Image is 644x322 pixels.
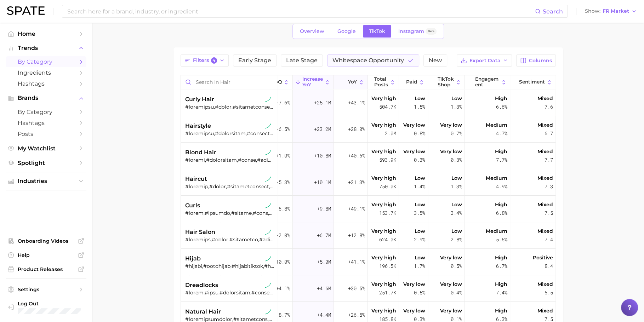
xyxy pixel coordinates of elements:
[348,231,365,240] span: +12.8%
[6,56,86,67] a: by Category
[317,231,331,240] span: +6.7m
[537,94,553,103] span: Mixed
[348,258,365,266] span: +41.1%
[185,175,207,183] span: haircut
[496,262,507,270] span: 6.7%
[537,306,553,315] span: Mixed
[496,103,507,111] span: 6.6%
[185,236,274,243] div: #loremips,#dolor,#sitametco,#adipiscingelits,#doeiusmodte,#incididuntutl,#etdolor,#magnaaliq,#eni...
[414,156,425,164] span: 0.3%
[545,182,553,191] span: 7.3
[451,94,462,103] span: Low
[265,176,271,182] img: tiktok sustained riser
[6,93,86,103] button: Brands
[440,253,462,262] span: Very low
[465,75,510,89] button: engagement
[414,262,425,270] span: 1.7%
[516,54,555,67] button: Columns
[451,174,462,182] span: Low
[6,176,86,186] button: Industries
[7,6,45,15] img: SPATE
[537,174,553,182] span: Mixed
[276,125,290,133] span: -6.5%
[348,98,365,107] span: +43.1%
[331,25,362,38] a: Google
[533,253,553,262] span: Positive
[238,58,271,63] span: Early Stage
[451,129,462,138] span: 0.7%
[440,121,462,129] span: Very low
[317,284,331,293] span: +4.6m
[545,156,553,164] span: 7.7
[451,156,462,164] span: 0.3%
[348,284,365,293] span: +30.5%
[18,160,74,166] span: Spotlight
[429,58,442,63] span: New
[379,235,396,244] span: 624.0k
[510,75,555,89] button: Sentiment
[451,227,462,235] span: Low
[603,9,629,13] span: FR Market
[545,235,553,244] span: 7.4
[265,229,271,235] img: tiktok sustained riser
[496,156,507,164] span: 7.7%
[18,178,74,184] span: Industries
[276,284,290,293] span: +4.1%
[585,9,600,13] span: Show
[406,79,417,85] span: Paid
[543,8,563,15] span: Search
[317,205,331,213] span: +9.8m
[415,94,425,103] span: Low
[193,57,217,64] span: Filters
[486,121,507,129] span: Medium
[18,109,74,115] span: by Category
[403,147,425,156] span: Very low
[18,300,81,307] span: Log Out
[537,280,553,288] span: Mixed
[348,151,365,160] span: +40.6%
[545,209,553,217] span: 7.5
[348,125,365,133] span: +28.0%
[440,280,462,288] span: Very low
[371,121,396,129] span: Very high
[414,129,425,138] span: 0.8%
[371,306,396,315] span: Very high
[18,252,74,258] span: Help
[6,236,86,246] a: Onboarding Videos
[6,117,86,128] a: Hashtags
[414,288,425,297] span: 0.5%
[519,79,545,85] span: Sentiment
[371,280,396,288] span: Very high
[496,182,507,191] span: 4.9%
[398,28,424,34] span: Instagram
[265,282,271,288] img: tiktok sustained riser
[379,182,396,191] span: 750.0k
[6,78,86,89] a: Hashtags
[18,266,74,272] span: Product Releases
[451,235,462,244] span: 2.8%
[371,147,396,156] span: Very high
[6,250,86,260] a: Help
[185,104,274,110] div: #loremipsu,#dolor,#sitametconsect,#adipiscingelitse,#doeiusmodtemporin,#utlaboreetdolor,#magnaali...
[314,178,331,186] span: +10.1m
[348,79,357,85] span: YoY
[438,76,454,87] span: TikTok Shop
[379,209,396,217] span: 153.7k
[18,145,74,152] span: My Watchlist
[374,76,388,87] span: Total Posts
[185,289,274,296] div: #lorem,#ipsu,#dolorsitam,#consec,#adipiscin,#elitseddoei,#temporincididuntu,#labor,#etdoloremagna...
[185,201,200,210] span: curls
[545,103,553,111] span: 7.6
[18,80,74,87] span: Hashtags
[348,311,365,319] span: +26.5%
[18,45,74,51] span: Trends
[18,95,74,101] span: Brands
[486,174,507,182] span: Medium
[369,28,385,34] span: TikTok
[6,67,86,78] a: Ingredients
[265,255,271,262] img: tiktok sustained riser
[265,202,271,209] img: tiktok sustained riser
[185,148,216,157] span: blond hair
[294,25,330,38] a: Overview
[181,75,277,89] input: Search in hair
